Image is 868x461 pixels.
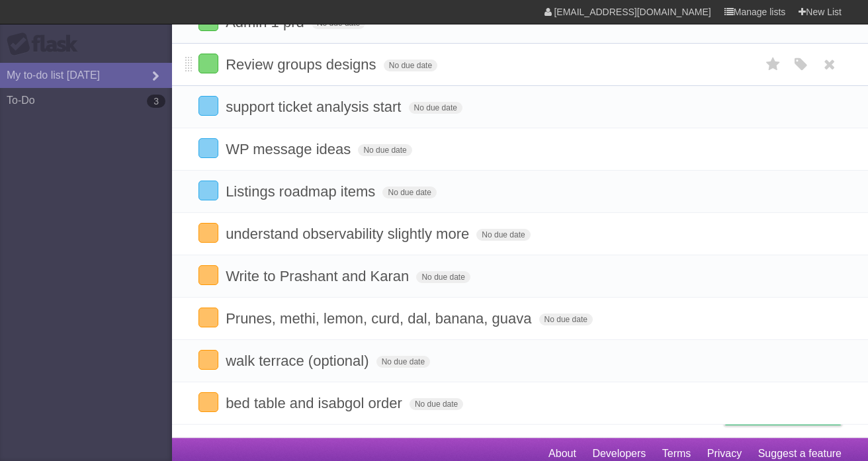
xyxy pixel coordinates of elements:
span: WP message ideas [226,141,354,157]
label: Done [198,308,218,327]
span: walk terrace (optional) [226,353,372,369]
span: No due date [409,102,462,114]
span: No due date [539,314,593,325]
label: Done [198,265,218,285]
span: support ticket analysis start [226,99,404,115]
label: Done [198,54,218,73]
label: Star task [761,54,786,75]
label: Done [198,96,218,116]
span: No due date [376,356,430,368]
label: Done [198,223,218,243]
span: bed table and isabgol order [226,395,406,411]
span: No due date [410,398,463,410]
span: Write to Prashant and Karan [226,268,412,284]
span: Buy me a coffee [752,401,835,425]
label: Done [198,392,218,412]
span: No due date [476,229,530,241]
span: understand observability slightly more [226,226,472,242]
b: 3 [147,95,165,108]
label: Done [198,350,218,370]
span: No due date [382,187,436,198]
div: Flask [7,32,86,56]
span: Prunes, methi, lemon, curd, dal, banana, guava [226,310,535,327]
span: No due date [358,144,412,156]
span: No due date [416,271,470,283]
span: No due date [384,60,437,71]
label: Done [198,181,218,200]
span: Review groups designs [226,56,379,73]
span: Listings roadmap items [226,183,378,200]
label: Done [198,138,218,158]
